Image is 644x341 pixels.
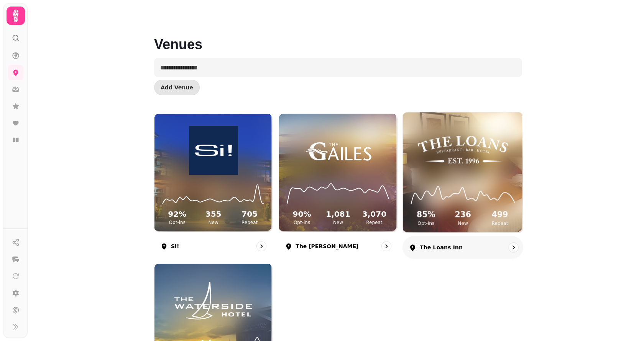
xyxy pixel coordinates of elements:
img: The Gailes [294,126,382,175]
p: New [322,219,355,226]
h2: 355 [197,209,230,219]
img: Si! [169,126,257,175]
span: Add Venue [161,85,193,90]
p: Repeat [358,219,391,226]
h2: 90 % [285,209,318,219]
p: The [PERSON_NAME] [296,242,358,250]
p: Opt-ins [409,220,443,226]
h2: 85 % [409,209,443,221]
a: The GailesThe Gailes90%Opt-ins1,081New3,070RepeatThe [PERSON_NAME] [279,114,397,257]
h2: 92 % [161,209,194,219]
h2: 236 [446,209,480,221]
svg: go to [258,242,265,250]
h1: Venues [154,18,522,52]
p: New [446,220,480,226]
img: The Loans Inn [418,125,508,175]
svg: go to [383,242,390,250]
p: New [197,219,230,226]
button: Add Venue [154,80,200,95]
a: Si!Si!92%Opt-ins355New705RepeatSi! [154,114,273,257]
p: Opt-ins [161,219,194,226]
h2: 499 [483,209,517,221]
p: Opt-ins [285,219,318,226]
h2: 3,070 [358,209,391,219]
h2: 705 [233,209,266,219]
p: Repeat [233,219,266,226]
p: Repeat [483,220,517,226]
svg: go to [509,244,517,251]
a: The Loans InnThe Loans Inn85%Opt-ins236New499RepeatThe Loans Inn [402,112,524,259]
img: The Waterside [169,276,257,325]
p: The Loans Inn [419,244,462,251]
h2: 1,081 [322,209,355,219]
p: Si! [171,242,179,250]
